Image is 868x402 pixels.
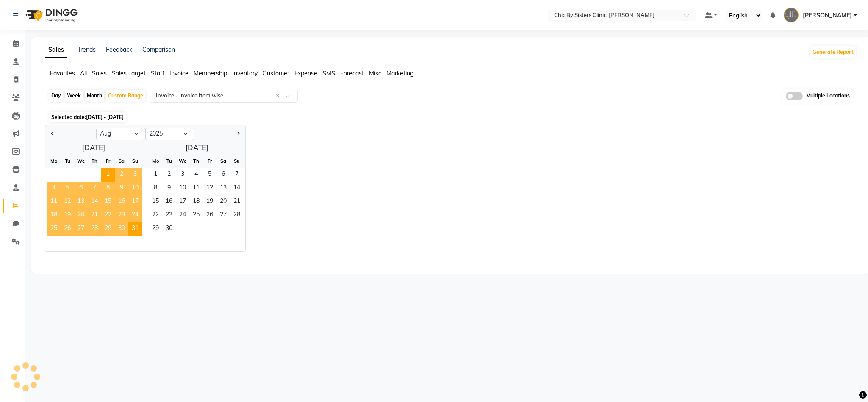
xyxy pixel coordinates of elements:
div: Monday, August 18, 2025 [47,209,61,222]
div: Wednesday, August 27, 2025 [74,222,88,236]
span: 5 [61,182,74,195]
span: 18 [189,195,203,209]
span: 8 [149,182,162,195]
div: Saturday, August 23, 2025 [115,209,128,222]
span: 1 [101,168,115,182]
div: Sunday, September 21, 2025 [230,195,244,209]
span: 19 [61,209,74,222]
span: Customer [263,69,289,77]
div: Day [49,90,63,102]
span: Marketing [386,69,413,77]
span: Sales [92,69,107,77]
span: All [80,69,87,77]
span: 11 [47,195,61,209]
span: 13 [74,195,88,209]
div: Monday, August 11, 2025 [47,195,61,209]
span: Misc [369,69,381,77]
div: Wednesday, September 10, 2025 [176,182,189,195]
div: Tuesday, September 23, 2025 [162,209,176,222]
div: Saturday, September 20, 2025 [216,195,230,209]
div: Saturday, August 2, 2025 [115,168,128,182]
div: Saturday, August 30, 2025 [115,222,128,236]
div: Su [230,154,244,168]
div: Sa [216,154,230,168]
span: Inventory [232,69,258,77]
div: Monday, September 15, 2025 [149,195,162,209]
a: Comparison [142,46,175,53]
select: Select month [96,128,145,140]
div: Tuesday, August 19, 2025 [61,209,74,222]
span: 20 [216,195,230,209]
span: Selected date: [49,112,126,122]
div: Th [88,154,101,168]
span: 17 [128,195,142,209]
div: Tuesday, September 16, 2025 [162,195,176,209]
span: 28 [230,209,244,222]
span: 3 [176,168,189,182]
span: Multiple Locations [806,92,850,100]
span: Clear all [275,91,283,100]
div: Friday, September 12, 2025 [203,182,216,195]
span: 16 [162,195,176,209]
span: 9 [162,182,176,195]
div: Friday, August 22, 2025 [101,209,115,222]
div: Monday, September 1, 2025 [149,168,162,182]
div: Sunday, September 28, 2025 [230,209,244,222]
div: Mo [47,154,61,168]
span: 12 [61,195,74,209]
span: 1 [149,168,162,182]
span: 21 [230,195,244,209]
span: 21 [88,209,101,222]
span: Membership [194,69,227,77]
span: 26 [203,209,216,222]
div: Sunday, August 3, 2025 [128,168,142,182]
span: [PERSON_NAME] [803,11,852,20]
div: Sunday, August 17, 2025 [128,195,142,209]
span: 5 [203,168,216,182]
span: 28 [88,222,101,236]
div: Monday, September 8, 2025 [149,182,162,195]
div: Tu [162,154,176,168]
div: Wednesday, August 6, 2025 [74,182,88,195]
span: 27 [216,209,230,222]
div: Tuesday, September 2, 2025 [162,168,176,182]
div: Friday, September 19, 2025 [203,195,216,209]
span: Forecast [340,69,364,77]
a: Feedback [106,46,132,53]
div: Fr [101,154,115,168]
div: Monday, August 4, 2025 [47,182,61,195]
div: Thursday, September 18, 2025 [189,195,203,209]
div: Wednesday, September 17, 2025 [176,195,189,209]
div: Fr [203,154,216,168]
div: Custom Range [106,90,145,102]
span: 30 [162,222,176,236]
div: Thursday, August 21, 2025 [88,209,101,222]
div: Thursday, September 11, 2025 [189,182,203,195]
span: 2 [162,168,176,182]
span: 23 [162,209,176,222]
span: 2 [115,168,128,182]
div: Sunday, September 14, 2025 [230,182,244,195]
div: Tu [61,154,74,168]
div: Thursday, September 4, 2025 [189,168,203,182]
div: Saturday, August 16, 2025 [115,195,128,209]
span: 7 [230,168,244,182]
span: 15 [101,195,115,209]
img: SHUBHAM SHARMA [784,8,799,22]
div: Monday, September 22, 2025 [149,209,162,222]
div: We [176,154,189,168]
div: Friday, August 15, 2025 [101,195,115,209]
span: 27 [74,222,88,236]
button: Generate Report [810,46,856,58]
div: Thursday, August 7, 2025 [88,182,101,195]
span: 20 [74,209,88,222]
div: Month [85,90,104,102]
div: Sunday, August 10, 2025 [128,182,142,195]
span: Invoice [169,69,189,77]
span: 13 [216,182,230,195]
span: 24 [176,209,189,222]
div: Tuesday, August 12, 2025 [61,195,74,209]
div: Tuesday, September 30, 2025 [162,222,176,236]
span: 14 [88,195,101,209]
span: 11 [189,182,203,195]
